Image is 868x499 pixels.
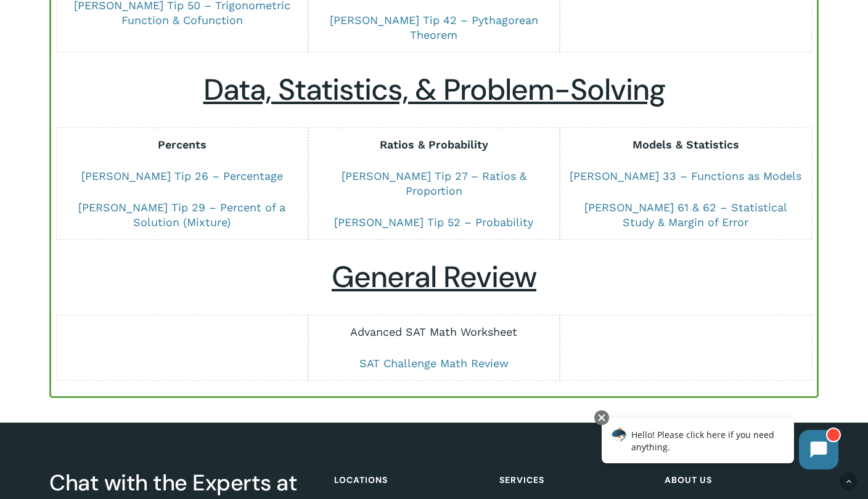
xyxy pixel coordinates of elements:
strong: Models & Statistics [633,138,739,151]
a: SAT Challenge Math Review [359,357,509,370]
h4: Locations [334,469,484,491]
u: General Review [332,258,536,296]
a: Advanced SAT Math Worksheet [350,325,517,338]
a: [PERSON_NAME] Tip 26 – Percentage [81,169,283,182]
strong: Ratios & Probability [380,138,488,151]
strong: Percents [158,138,207,151]
h4: Services [499,469,649,491]
a: [PERSON_NAME] Tip 42 – Pythagorean Theorem [330,14,538,41]
iframe: Chatbot [589,408,851,482]
a: [PERSON_NAME] 61 & 62 – Statistical Study & Margin of Error [584,201,787,229]
a: [PERSON_NAME] Tip 29 – Percent of a Solution (Mixture) [78,201,285,229]
a: [PERSON_NAME] Tip 27 – Ratios & Proportion [342,169,526,197]
a: [PERSON_NAME] 33 – Functions as Models [570,169,801,182]
u: Data, Statistics, & Problem-Solving [203,70,665,109]
a: [PERSON_NAME] Tip 52 – Probability [334,216,533,229]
